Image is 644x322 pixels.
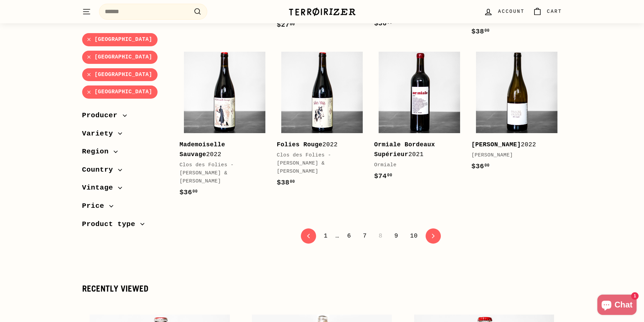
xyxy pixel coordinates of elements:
button: Product type [82,217,169,235]
a: 6 [343,230,355,242]
a: [GEOGRAPHIC_DATA] [82,51,158,64]
span: $74 [374,172,392,180]
a: [GEOGRAPHIC_DATA] [82,33,158,46]
a: [PERSON_NAME]2022[PERSON_NAME] [472,47,562,179]
button: Variety [82,126,169,144]
sup: 00 [387,20,392,25]
div: 2022 [277,140,361,150]
sup: 00 [290,179,295,184]
b: Folies Rouge [277,141,323,148]
span: $27 [277,21,295,29]
sup: 00 [387,173,392,178]
a: 7 [359,230,371,242]
a: 1 [320,230,332,242]
div: 2021 [374,140,458,159]
a: [GEOGRAPHIC_DATA] [82,85,158,99]
button: Vintage [82,180,169,199]
button: Price [82,199,169,217]
span: Account [498,8,524,15]
a: 10 [406,230,422,242]
button: Producer [82,108,169,126]
div: Ormiale [374,161,458,169]
sup: 00 [484,28,490,33]
b: [PERSON_NAME] [472,141,521,148]
span: $38 [472,28,490,35]
span: Vintage [82,182,118,194]
div: Clos des Folies - [PERSON_NAME] & [PERSON_NAME] [277,151,361,176]
span: Product type [82,218,141,230]
button: Region [82,144,169,163]
span: $36 [180,189,198,196]
div: 2022 [472,140,555,150]
a: Cart [529,2,566,22]
b: Ormiale Bordeaux Supérieur [374,141,435,158]
a: [GEOGRAPHIC_DATA] [82,68,158,81]
span: … [335,233,339,239]
span: $36 [472,163,490,170]
a: 9 [390,230,402,242]
span: 8 [375,230,386,242]
inbox-online-store-chat: Shopify online store chat [595,295,639,317]
span: $36 [374,20,392,27]
sup: 00 [192,189,197,194]
sup: 00 [290,22,295,27]
span: Cart [547,8,562,15]
span: Region [82,146,114,157]
span: $38 [277,179,295,187]
span: Price [82,200,110,212]
sup: 00 [484,163,490,168]
a: Ormiale Bordeaux Supérieur2021Ormiale [374,47,465,189]
span: Country [82,164,118,176]
div: [PERSON_NAME] [472,151,555,159]
span: Producer [82,110,123,121]
b: Mademoiselle Sauvage [180,141,225,158]
div: 2022 [180,140,263,159]
div: Clos des Folies - [PERSON_NAME] & [PERSON_NAME] [180,161,263,185]
a: Mademoiselle Sauvage2022Clos des Folies - [PERSON_NAME] & [PERSON_NAME] [180,47,270,205]
a: Account [480,2,528,22]
a: Folies Rouge2022Clos des Folies - [PERSON_NAME] & [PERSON_NAME] [277,47,367,195]
button: Country [82,163,169,181]
div: Recently viewed [82,284,562,294]
span: Variety [82,128,118,139]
